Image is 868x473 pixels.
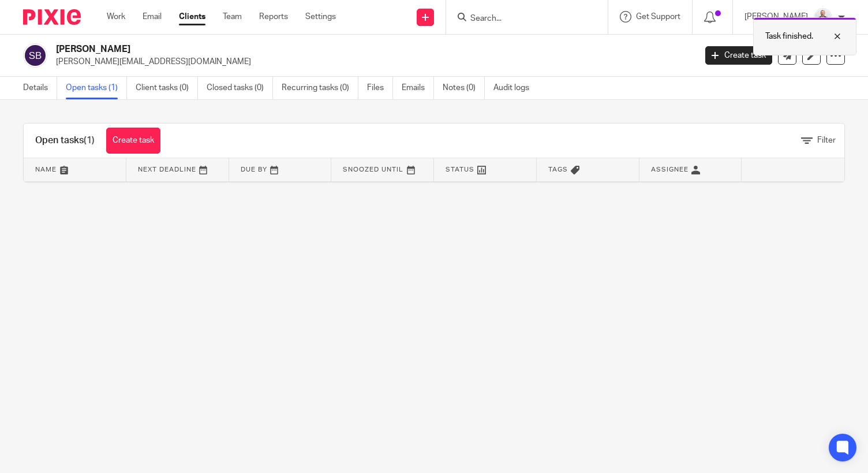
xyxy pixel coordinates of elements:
a: Clients [179,11,205,23]
a: Details [23,77,57,99]
span: Status [446,166,474,173]
img: Pixie [23,9,81,25]
span: Tags [548,166,568,173]
img: svg%3E [23,43,47,68]
a: Recurring tasks (0) [282,77,358,99]
h2: [PERSON_NAME] [56,43,562,55]
a: Open tasks (1) [66,77,127,99]
span: Filter [817,136,836,144]
a: Client tasks (0) [136,77,198,99]
a: Closed tasks (0) [207,77,273,99]
a: Create task [106,128,160,154]
a: Emails [402,77,434,99]
img: _SKY9589-Edit-2.jpeg [814,8,832,27]
a: Email [143,11,162,23]
a: Team [223,11,242,23]
p: [PERSON_NAME][EMAIL_ADDRESS][DOMAIN_NAME] [56,56,688,68]
a: Settings [305,11,336,23]
a: Notes (0) [443,77,485,99]
h1: Open tasks [35,135,95,147]
a: Audit logs [493,77,538,99]
a: Files [367,77,393,99]
a: Reports [259,11,288,23]
a: Create task [705,46,772,65]
p: Task finished. [765,31,813,42]
span: Snoozed Until [343,166,403,173]
a: Work [107,11,125,23]
span: (1) [84,136,95,145]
